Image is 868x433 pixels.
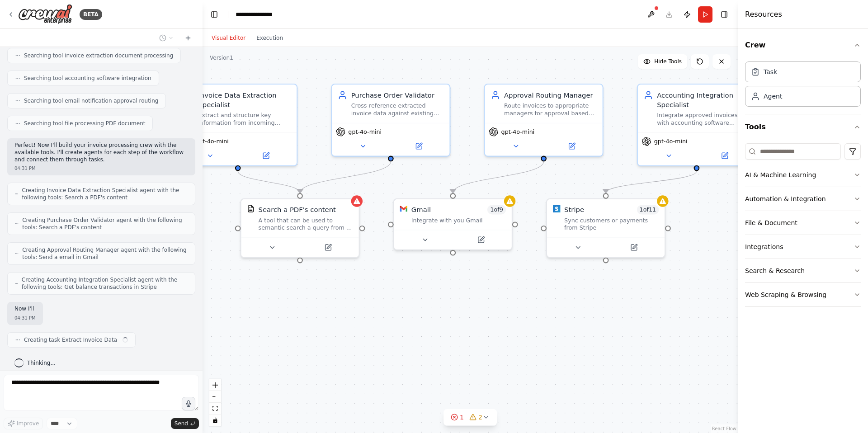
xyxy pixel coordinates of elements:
[24,97,158,104] span: Searching tool email notification approval routing
[178,84,297,166] div: Invoice Data Extraction SpecialistExtract and structure key information from incoming invoice doc...
[745,9,782,20] h4: Resources
[601,171,701,193] g: Edge from 730ecbda-d8cb-4ecd-9465-52423a6d0b01 to 1eceb3fe-0b7f-4657-ae25-a237cf72cf4e
[484,84,604,157] div: Approval Routing ManagerRoute invoices to appropriate managers for approval based on amount thres...
[247,205,255,212] img: PDFSearchTool
[331,84,450,157] div: Purchase Order ValidatorCross-reference extracted invoice data against existing purchase orders t...
[764,92,782,101] div: Agent
[501,128,535,136] span: gpt-4o-mini
[745,114,861,140] button: Tools
[22,276,188,291] span: Creating Accounting Integration Specialist agent with the following tools: Get balance transactio...
[156,33,177,43] button: Switch to previous chat
[657,111,750,127] div: Integrate approved invoices with accounting software systems, create journal entries, update acco...
[400,205,407,212] img: Gmail
[240,198,359,258] div: PDFSearchToolSearch a PDF's contentA tool that can be used to semantic search a query from a PDF'...
[712,426,736,431] a: React Flow attribution
[657,90,750,109] div: Accounting Integration Specialist
[764,67,777,76] div: Task
[301,242,355,253] button: Open in side panel
[198,90,291,109] div: Invoice Data Extraction Specialist
[195,137,229,145] span: gpt-4o-mini
[460,413,464,422] span: 1
[24,75,151,82] span: Searching tool accounting software integration
[745,58,861,114] div: Crew
[745,187,861,211] button: Automation & Integration
[745,140,861,314] div: Tools
[24,120,145,127] span: Searching tool file processing PDF document
[24,336,117,344] span: Creating task Extract Invoice Data
[14,315,36,321] div: 04:31 PM
[4,418,43,429] button: Improve
[209,379,221,426] div: React Flow controls
[24,52,173,59] span: Searching tool invoice extraction document processing
[181,33,195,43] button: Start a new chat
[236,10,282,19] nav: breadcrumb
[210,54,233,61] div: Version 1
[348,128,382,136] span: gpt-4o-mini
[351,90,444,100] div: Purchase Order Validator
[478,413,482,422] span: 2
[487,205,506,214] span: Number of enabled actions
[745,211,861,235] button: File & Document
[17,420,39,427] span: Improve
[209,379,221,391] button: zoom in
[443,409,497,426] button: 12
[22,216,188,231] span: Creating Purchase Order Validator agent with the following tools: Search a PDF's content
[745,235,861,259] button: Integrations
[637,205,659,214] span: Number of enabled actions
[637,84,756,166] div: Accounting Integration SpecialistIntegrate approved invoices with accounting software systems, cr...
[209,391,221,403] button: zoom out
[27,359,56,367] span: Thinking...
[638,54,687,69] button: Hide Tools
[18,4,72,24] img: Logo
[454,234,508,245] button: Open in side panel
[198,111,291,127] div: Extract and structure key information from incoming invoice documents including vendor details, a...
[718,8,731,21] button: Hide right sidebar
[80,9,102,20] div: BETA
[698,150,751,161] button: Open in side panel
[209,403,221,414] button: fit view
[233,171,305,193] g: Edge from 29811e8f-a48e-484a-98b4-9daf58238125 to 992f95f4-9701-4bd6-a3e1-732bebc56b22
[564,216,659,232] div: Sync customers or payments from Stripe
[553,205,561,212] img: Stripe
[545,141,599,152] button: Open in side panel
[251,33,288,43] button: Execution
[654,137,688,145] span: gpt-4o-mini
[411,216,506,224] div: Integrate with you Gmail
[607,242,660,253] button: Open in side panel
[14,165,188,172] div: 04:31 PM
[504,102,597,117] div: Route invoices to appropriate managers for approval based on amount thresholds, vendor relationsh...
[504,90,597,100] div: Approval Routing Manager
[745,33,861,58] button: Crew
[239,150,292,161] button: Open in side panel
[351,102,444,117] div: Cross-reference extracted invoice data against existing purchase orders to validate accuracy, ide...
[745,283,861,306] button: Web Scraping & Browsing
[411,205,431,214] div: Gmail
[259,205,336,214] div: Search a PDF's content
[171,418,199,429] button: Send
[182,397,195,410] button: Click to speak your automation idea
[745,259,861,282] button: Search & Research
[448,161,548,193] g: Edge from cbb70fbc-cc8f-4aa7-931b-98fe7a0042e6 to 5eac2e7b-70b8-41d8-95ef-1cc1c1543462
[259,216,353,232] div: A tool that can be used to semantic search a query from a PDF's content.
[14,306,36,313] p: Now I'll
[14,142,188,163] p: Perfect! Now I'll build your invoice processing crew with the available tools. I'll create agents...
[208,8,221,21] button: Hide left sidebar
[22,187,188,201] span: Creating Invoice Data Extraction Specialist agent with the following tools: Search a PDF's content
[745,163,861,187] button: AI & Machine Learning
[206,33,251,43] button: Visual Editor
[295,161,396,193] g: Edge from 18d3d52a-7353-43d3-8c1b-c1af07ca2259 to 992f95f4-9701-4bd6-a3e1-732bebc56b22
[22,246,188,261] span: Creating Approval Routing Manager agent with the following tools: Send a email in Gmail
[654,58,682,65] span: Hide Tools
[392,141,446,152] button: Open in side panel
[393,198,513,250] div: GmailGmail1of9Integrate with you Gmail
[209,414,221,426] button: toggle interactivity
[564,205,584,214] div: Stripe
[175,420,188,427] span: Send
[546,198,665,258] div: StripeStripe1of11Sync customers or payments from Stripe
